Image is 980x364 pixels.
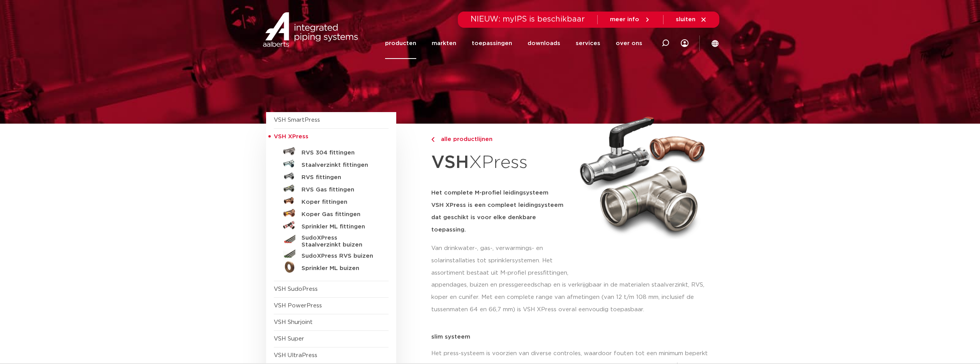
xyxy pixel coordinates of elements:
[302,174,378,181] h5: RVS fittingen
[302,162,378,169] h5: Staalverzinkt fittingen
[274,248,389,261] a: SudoXPress RVS buizen
[681,28,689,59] div: my IPS
[302,199,378,206] h5: Koper fittingen
[274,303,322,309] a: VSH PowerPress
[274,158,389,170] a: Staalverzinkt fittingen
[274,336,304,342] a: VSH Super
[274,319,313,325] a: VSH Shurjoint
[431,154,469,171] strong: VSH
[385,28,642,59] nav: Menu
[274,261,389,273] a: Sprinkler ML buizen
[274,182,389,195] a: RVS Gas fittingen
[274,207,389,219] a: Koper Gas fittingen
[431,242,571,279] p: Van drinkwater-, gas-, verwarmings- en solarinstallaties tot sprinklersystemen. Het assortiment b...
[576,28,600,59] a: services
[436,136,493,142] span: alle productlijnen
[302,223,378,230] h5: Sprinkler ML fittingen
[274,286,318,292] a: VSH SudoPress
[431,148,571,178] h1: XPress
[431,279,714,316] p: appendages, buizen en pressgereedschap en is verkrijgbaar in de materialen staalverzinkt, RVS, ko...
[274,145,389,158] a: RVS 304 fittingen
[302,149,378,156] h5: RVS 304 fittingen
[274,219,389,231] a: Sprinkler ML fittingen
[528,28,560,59] a: downloads
[431,135,571,144] a: alle productlijnen
[616,28,642,59] a: over ons
[432,28,456,59] a: markten
[472,28,512,59] a: toepassingen
[302,211,378,218] h5: Koper Gas fittingen
[431,334,714,340] p: slim systeem
[302,265,378,272] h5: Sprinkler ML buizen
[274,170,389,182] a: RVS fittingen
[431,137,434,142] img: chevron-right.svg
[274,231,389,248] a: SudoXPress Staalverzinkt buizen
[610,17,639,22] span: meer info
[274,134,308,139] span: VSH XPress
[302,235,378,248] h5: SudoXPress Staalverzinkt buizen
[676,17,695,22] span: sluiten
[385,28,416,59] a: producten
[274,352,317,358] a: VSH UltraPress
[302,253,378,260] h5: SudoXPress RVS buizen
[610,16,651,23] a: meer info
[471,15,585,23] span: NIEUW: myIPS is beschikbaar
[676,16,707,23] a: sluiten
[274,195,389,207] a: Koper fittingen
[431,187,571,236] h5: Het complete M-profiel leidingsysteem VSH XPress is een compleet leidingsysteem dat geschikt is v...
[302,186,378,193] h5: RVS Gas fittingen
[274,117,320,123] a: VSH SmartPress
